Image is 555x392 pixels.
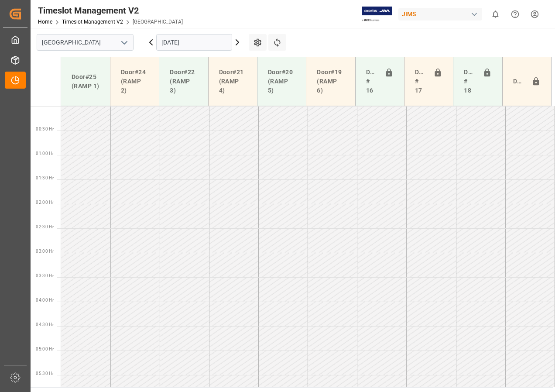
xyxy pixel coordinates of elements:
span: 01:30 Hr [36,175,54,180]
button: show 0 new notifications [486,4,505,24]
span: 05:00 Hr [36,347,54,351]
div: Door#21 (RAMP 4) [216,64,250,99]
span: 02:30 Hr [36,224,54,229]
span: 02:00 Hr [36,200,54,205]
button: JIMS [398,6,486,22]
div: Door#25 (RAMP 1) [68,69,103,94]
input: DD-MM-YYYY [156,34,232,51]
button: Help Center [505,4,525,24]
span: 00:30 Hr [36,127,54,131]
div: Door#23 [510,73,528,90]
div: JIMS [398,8,482,21]
input: Type to search/select [37,34,134,51]
span: 05:30 Hr [36,371,54,376]
span: 03:30 Hr [36,273,54,278]
div: Door#19 (RAMP 6) [313,64,348,99]
span: 04:30 Hr [36,322,54,327]
button: open menu [117,36,130,49]
a: Home [38,19,52,25]
img: Exertis%20JAM%20-%20Email%20Logo.jpg_1722504956.jpg [362,7,392,22]
a: Timeslot Management V2 [62,19,123,25]
span: 04:00 Hr [36,298,54,303]
div: Timeslot Management V2 [38,4,183,17]
div: Doors # 18 [460,64,479,99]
span: 01:00 Hr [36,151,54,156]
div: Door#20 (RAMP 5) [264,64,299,99]
div: Door#24 (RAMP 2) [117,64,152,99]
div: Doors # 17 [411,64,430,99]
div: Door#22 (RAMP 3) [166,64,201,99]
span: 03:00 Hr [36,249,54,254]
div: Doors # 16 [363,64,381,99]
